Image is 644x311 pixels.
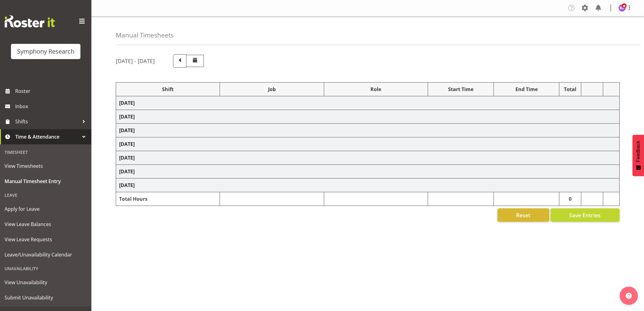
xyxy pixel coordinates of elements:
td: [DATE] [116,137,620,151]
span: Save Entries [569,211,601,219]
span: Time & Attendance [15,132,79,141]
a: View Leave Balances [2,217,90,232]
div: Start Time [431,86,490,93]
span: Feedback [635,141,641,162]
td: [DATE] [116,110,620,124]
div: Timesheet [2,146,90,158]
img: Rosterit website logo [5,15,55,27]
img: bhavik-kanna1260.jpg [618,4,626,12]
button: Reset [497,208,549,222]
a: View Unavailability [2,275,90,290]
div: Leave [2,189,90,201]
span: Leave/Unavailability Calendar [5,250,87,259]
span: View Timesheets [5,161,87,171]
button: Save Entries [550,208,620,222]
td: [DATE] [116,178,620,192]
a: Apply for Leave [2,201,90,217]
a: Submit Unavailability [2,290,90,305]
span: View Leave Requests [5,235,87,244]
div: Role [327,86,425,93]
span: Roster [15,87,88,96]
a: View Leave Requests [2,232,90,247]
h4: Manual Timesheets [116,32,174,39]
span: View Unavailability [5,278,87,287]
div: Job [223,86,320,93]
h5: [DATE] - [DATE] [116,58,155,64]
div: Unavailability [2,262,90,275]
td: [DATE] [116,96,620,110]
img: help-xxl-2.png [626,293,632,299]
a: Manual Timesheet Entry [2,174,90,189]
span: Apply for Leave [5,204,87,214]
span: Inbox [15,102,88,111]
a: Leave/Unavailability Calendar [2,247,90,262]
td: [DATE] [116,165,620,178]
td: [DATE] [116,151,620,165]
span: Manual Timesheet Entry [5,177,87,186]
span: View Leave Balances [5,220,87,229]
div: End Time [497,86,556,93]
button: Feedback - Show survey [632,135,644,176]
td: [DATE] [116,124,620,137]
td: 0 [559,192,581,206]
span: Reset [516,211,530,219]
div: Shift [119,86,217,93]
div: Total [562,86,578,93]
div: Symphony Research [17,47,74,56]
span: Submit Unavailability [5,293,87,302]
td: Total Hours [116,192,220,206]
span: Shifts [15,117,79,126]
a: View Timesheets [2,158,90,174]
